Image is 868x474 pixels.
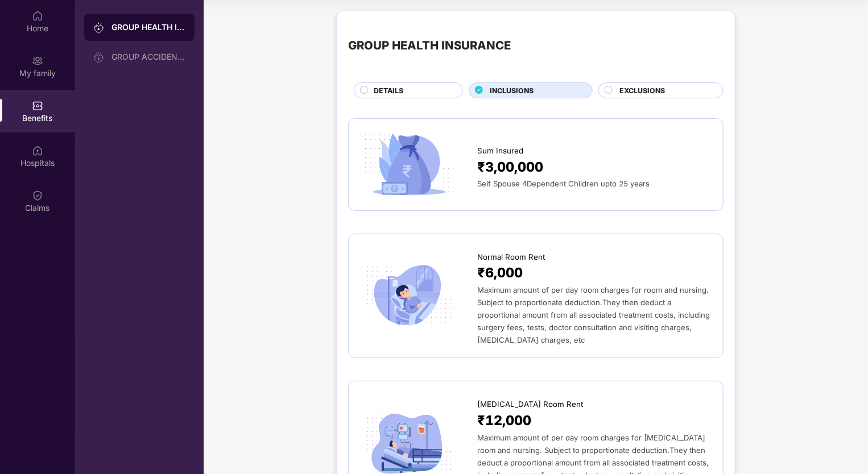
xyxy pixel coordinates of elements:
span: DETAILS [374,85,403,96]
img: svg+xml;base64,PHN2ZyBpZD0iQ2xhaW0iIHhtbG5zPSJodHRwOi8vd3d3LnczLm9yZy8yMDAwL3N2ZyIgd2lkdGg9IjIwIi... [32,190,43,201]
div: GROUP HEALTH INSURANCE [111,22,185,33]
img: svg+xml;base64,PHN2ZyBpZD0iSG9zcGl0YWxzIiB4bWxucz0iaHR0cDovL3d3dy53My5vcmcvMjAwMC9zdmciIHdpZHRoPS... [32,145,43,156]
span: INCLUSIONS [490,85,534,96]
span: ₹12,000 [477,410,531,431]
div: GROUP HEALTH INSURANCE [348,36,511,55]
span: EXCLUSIONS [619,85,665,96]
span: [MEDICAL_DATA] Room Rent [477,398,583,410]
span: ₹6,000 [477,263,523,284]
img: icon [360,261,458,330]
span: Maximum amount of per day room charges for room and nursing. Subject to proportionate deduction.T... [477,285,710,344]
img: svg+xml;base64,PHN2ZyB3aWR0aD0iMjAiIGhlaWdodD0iMjAiIHZpZXdCb3g9IjAgMCAyMCAyMCIgZmlsbD0ibm9uZSIgeG... [93,52,105,63]
span: ₹3,00,000 [477,157,543,178]
div: GROUP ACCIDENTAL INSURANCE [111,52,185,61]
span: Normal Room Rent [477,251,545,263]
img: svg+xml;base64,PHN2ZyBpZD0iQmVuZWZpdHMiIHhtbG5zPSJodHRwOi8vd3d3LnczLm9yZy8yMDAwL3N2ZyIgd2lkdGg9Ij... [32,100,43,111]
img: svg+xml;base64,PHN2ZyB3aWR0aD0iMjAiIGhlaWdodD0iMjAiIHZpZXdCb3g9IjAgMCAyMCAyMCIgZmlsbD0ibm9uZSIgeG... [93,22,105,34]
span: Sum Insured [477,145,523,157]
span: Self Spouse 4Dependent Children upto 25 years [477,179,650,188]
img: svg+xml;base64,PHN2ZyBpZD0iSG9tZSIgeG1sbnM9Imh0dHA6Ly93d3cudzMub3JnLzIwMDAvc3ZnIiB3aWR0aD0iMjAiIG... [32,10,43,22]
img: icon [360,130,458,198]
img: svg+xml;base64,PHN2ZyB3aWR0aD0iMjAiIGhlaWdodD0iMjAiIHZpZXdCb3g9IjAgMCAyMCAyMCIgZmlsbD0ibm9uZSIgeG... [32,55,43,66]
